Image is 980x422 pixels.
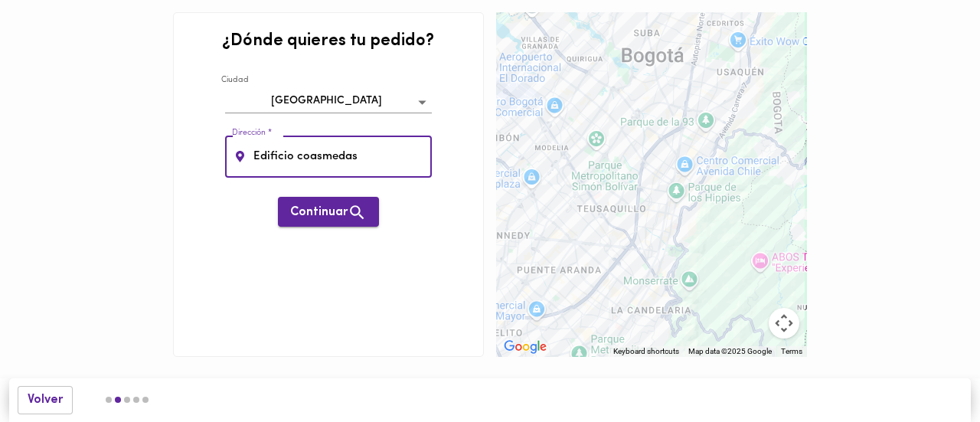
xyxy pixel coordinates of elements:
[290,203,367,222] span: Continuar
[891,333,965,407] iframe: Messagebird Livechat Widget
[500,337,550,357] img: Google
[781,347,802,355] a: Terms
[278,197,379,227] button: Continuar
[28,393,63,407] span: Volver
[250,136,432,178] input: Calle 92 # 16-11
[18,386,73,414] button: Volver
[688,347,772,355] span: Map data ©2025 Google
[500,337,550,357] a: Open this area in Google Maps (opens a new window)
[613,346,679,357] button: Keyboard shortcuts
[222,32,434,51] h2: ¿Dónde quieres tu pedido?
[769,308,799,339] button: Map camera controls
[225,90,432,113] div: [GEOGRAPHIC_DATA]
[221,75,248,87] label: Ciudad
